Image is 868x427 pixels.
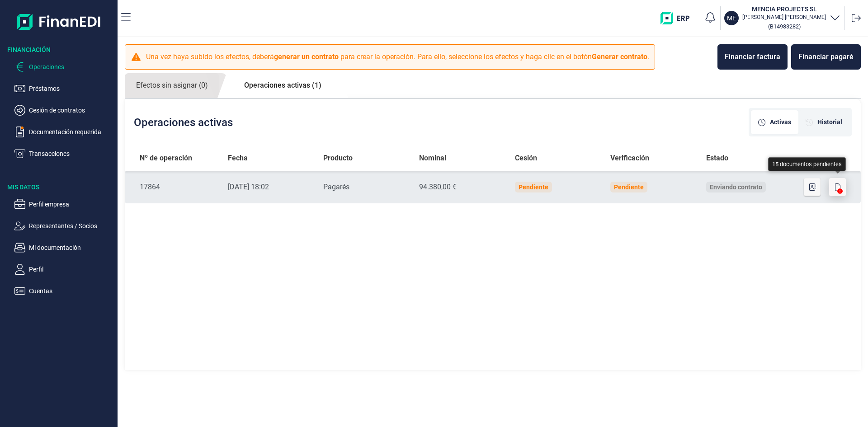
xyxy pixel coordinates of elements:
div: [object Object] [751,110,798,134]
div: Financiar pagaré [798,52,854,62]
div: [object Object] [798,110,849,134]
p: Perfil empresa [29,199,114,210]
span: Nominal [419,153,446,164]
h2: Operaciones activas [134,116,233,129]
p: Perfil [29,264,114,275]
b: Generar contrato [592,52,647,61]
button: Documentación requerida [14,127,114,137]
div: Pendiente [614,183,644,191]
img: Logo de aplicación [17,7,101,36]
p: Operaciones [29,61,114,72]
p: Mi documentación [29,242,114,253]
button: Transacciones [14,148,114,159]
button: Mi documentación [14,242,114,253]
span: Nº de operación [140,153,192,164]
h3: MENCIA PROJECTS SL [742,5,826,14]
button: Perfil empresa [14,199,114,210]
p: Préstamos [29,83,114,94]
span: Activas [770,117,791,127]
button: Préstamos [14,83,114,94]
span: Estado [706,153,728,164]
div: 94.380,00 € [419,182,500,192]
span: Cesión [515,153,537,164]
p: ME [727,14,736,23]
button: Cuentas [14,286,114,296]
div: Enviando contrato [710,183,762,191]
p: [PERSON_NAME] [PERSON_NAME] [742,14,826,21]
button: Financiar pagaré [791,44,861,70]
button: Operaciones [14,61,114,72]
div: Pendiente [519,183,548,191]
div: Financiar factura [725,52,780,62]
button: Financiar factura [717,44,788,70]
span: Historial [817,117,842,127]
button: MEMENCIA PROJECTS SL[PERSON_NAME] [PERSON_NAME](B14983282) [724,5,840,32]
button: Representantes / Socios [14,221,114,231]
a: Operaciones activas (1) [233,73,333,98]
b: generar un contrato [274,52,339,61]
button: Cesión de contratos [14,105,114,116]
div: 15 documentos pendientes [768,157,846,171]
span: Fecha [228,153,248,164]
div: Pagarés [323,182,405,192]
a: Efectos sin asignar (0) [125,73,219,98]
p: Cuentas [29,286,114,296]
button: Perfil [14,264,114,275]
p: Transacciones [29,148,114,159]
span: Producto [323,153,353,164]
small: Copiar cif [768,23,801,30]
p: Una vez haya subido los efectos, deberá para crear la operación. Para ello, seleccione los efecto... [146,52,649,62]
div: [DATE] 18:02 [228,182,309,192]
p: Representantes / Socios [29,221,114,231]
p: Documentación requerida [29,127,114,137]
div: 17864 [140,182,213,192]
p: Cesión de contratos [29,105,114,116]
img: erp [660,12,696,24]
span: Verificación [610,153,649,164]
